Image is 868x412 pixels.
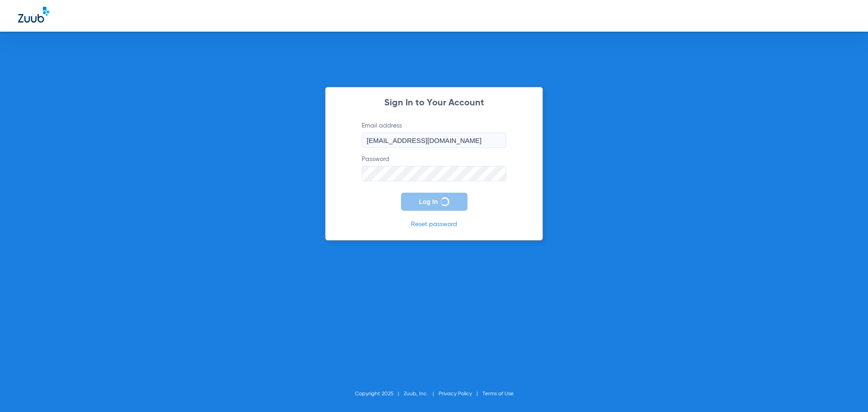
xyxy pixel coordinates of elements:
[362,121,506,148] label: Email address
[419,198,438,205] span: Log In
[482,391,514,397] a: Terms of Use
[401,193,467,211] button: Log In
[348,99,520,108] h2: Sign In to Your Account
[18,7,49,23] img: Zuub Logo
[362,166,506,181] input: Password
[411,221,457,227] a: Reset password
[362,133,506,148] input: Email address
[439,391,472,397] a: Privacy Policy
[355,389,404,398] li: Copyright 2025
[404,389,439,398] li: Zuub, Inc.
[362,155,506,181] label: Password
